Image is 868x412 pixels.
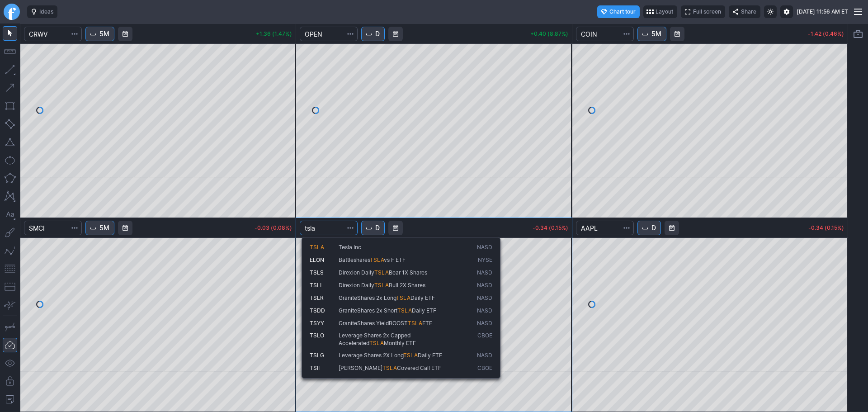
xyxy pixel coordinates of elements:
span: GraniteShares 2x Long [339,294,396,301]
span: NASD [477,294,492,302]
span: TSLA [374,269,389,276]
input: Search [576,221,634,235]
p: -1.42 (0.46%) [808,31,844,37]
span: TSLA [403,352,418,359]
p: -0.03 (0.08%) [255,225,292,231]
span: D [375,223,380,232]
span: TSDD [310,307,325,314]
span: Full screen [693,7,721,16]
span: Bear 1X Shares [389,269,427,276]
button: Lock drawings [3,374,17,388]
button: Text [3,207,17,222]
p: +1.36 (1.47%) [256,31,292,37]
span: 5M [99,29,109,38]
button: Portfolio watchlist [851,27,865,41]
input: Search [576,27,634,41]
span: CBOE [477,365,492,372]
button: Rotated rectangle [3,117,17,131]
a: Finviz.com [4,4,20,20]
span: TSLR [310,294,324,301]
button: Drawings Autosave: On [3,338,17,352]
button: Full screen [681,5,725,18]
span: NASD [477,352,492,360]
button: Search [68,27,81,41]
span: TSLG [310,352,324,359]
span: 5M [651,29,661,38]
span: TSLA [382,365,397,371]
button: Search [620,221,633,235]
span: GraniteShares 2x Short [339,307,397,314]
span: Daily ETF [418,352,442,359]
button: Search [344,221,357,235]
button: Search [344,27,357,41]
span: Direxion Daily [339,269,374,276]
button: Fibonacci retracements [3,261,17,276]
span: vs F ETF [384,256,406,263]
button: Arrow [3,81,17,95]
span: NASD [477,320,492,327]
button: Polygon [3,171,17,185]
span: [PERSON_NAME] [339,365,382,371]
button: Hide drawings [3,356,17,370]
span: ETF [422,320,432,327]
span: D [651,223,656,232]
button: Interval [361,27,385,41]
button: Search [68,221,81,235]
span: NASD [477,269,492,277]
button: Ellipse [3,153,17,167]
span: TSYY [310,320,324,327]
span: TSLL [310,282,323,289]
input: Search [24,221,82,235]
button: Settings [780,5,793,18]
p: -0.34 (0.15%) [808,225,844,231]
button: Toggle light mode [764,5,777,18]
span: TSLA [310,244,324,251]
button: Brush [3,225,17,240]
button: Rectangle [3,99,17,113]
button: Range [670,27,684,41]
span: TSLA [397,307,412,314]
button: Mouse [3,26,17,41]
span: Bull 2X Shares [389,282,425,289]
button: Add note [3,392,17,407]
input: Search [300,27,358,41]
span: NASD [477,244,492,251]
span: NYSE [478,256,492,264]
span: Leverage Shares 2X Long [339,352,403,359]
button: Interval [85,221,114,235]
span: Layout [656,7,673,16]
span: 5M [99,223,109,232]
div: Search [302,237,500,379]
span: Chart tour [609,7,636,16]
span: D [375,29,380,38]
button: Range [118,27,132,41]
span: TSII [310,365,320,371]
span: Direxion Daily [339,282,374,289]
button: Range [665,221,679,235]
span: TSLA [370,256,384,263]
span: GraniteShares YieldBOOST [339,320,408,327]
span: Daily ETF [410,294,435,301]
span: CBOE [477,332,492,347]
span: Daily ETF [412,307,436,314]
input: Search [24,27,82,41]
button: Interval [361,221,385,235]
button: Anchored VWAP [3,298,17,312]
button: Ideas [27,5,57,18]
input: Search [300,221,358,235]
span: TSLA [369,340,384,346]
span: [DATE] 11:56 AM ET [797,7,848,16]
span: TSLA [408,320,422,327]
span: Ideas [39,7,53,16]
button: XABCD [3,189,17,204]
span: TSLS [310,269,324,276]
button: Range [118,221,132,235]
span: ELON [310,256,324,263]
span: TSLA [396,294,410,301]
button: Range [388,221,403,235]
span: Battleshares [339,256,370,263]
span: TSLA [374,282,389,289]
p: +0.40 (8.87%) [530,31,568,37]
button: Share [729,5,760,18]
span: NASD [477,282,492,289]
